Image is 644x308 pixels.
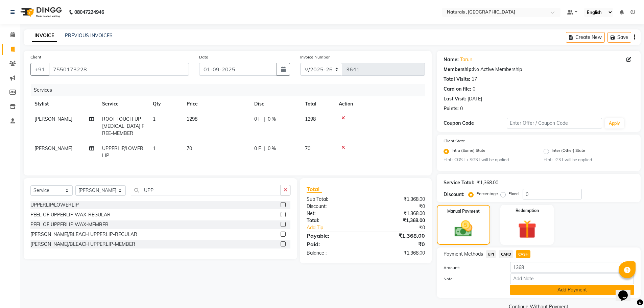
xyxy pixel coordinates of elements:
[305,145,310,151] span: 70
[254,116,261,123] span: 0 F
[199,54,208,60] label: Date
[552,147,585,156] label: Inter (Other) State
[366,203,430,210] div: ₹0
[444,138,465,144] label: Client State
[452,147,485,156] label: Intra (Same) State
[302,240,366,248] div: Paid:
[153,145,156,151] span: 1
[516,250,530,258] span: CASH
[444,86,471,93] div: Card on file:
[264,145,265,152] span: |
[366,240,430,248] div: ₹0
[34,145,72,151] span: [PERSON_NAME]
[30,96,98,112] th: Stylist
[366,210,430,217] div: ₹1,368.00
[302,250,366,257] div: Balance :
[438,276,505,282] label: Note:
[477,179,498,186] div: ₹1,368.00
[30,241,135,248] div: [PERSON_NAME]/BLEACH UPPERLIP-MEMBER
[444,76,470,83] div: Total Visits:
[366,232,430,240] div: ₹1,368.00
[444,179,474,186] div: Service Total:
[305,116,316,122] span: 1298
[447,208,480,214] label: Manual Payment
[34,116,72,122] span: [PERSON_NAME]
[444,105,459,112] div: Points:
[32,30,57,42] a: INVOICE
[444,66,634,73] div: No Active Membership
[102,145,143,159] span: UPPERLIP/LOWERLIP
[486,250,496,258] span: UPI
[444,56,459,63] div: Name:
[302,232,366,240] div: Payable:
[65,32,113,39] a: PREVIOUS INVOICES
[449,218,478,239] img: _cash.svg
[149,96,183,112] th: Qty
[301,96,335,112] th: Total
[472,76,477,83] div: 17
[616,281,637,301] iframe: chat widget
[153,116,156,122] span: 1
[476,191,498,197] label: Percentage
[30,211,111,218] div: PEEL OF UPPERLIP WAX-REGULAR
[444,191,464,198] div: Discount:
[438,265,505,271] label: Amount:
[300,54,330,60] label: Invoice Number
[510,285,634,295] button: Add Payment
[499,250,513,258] span: CARD
[366,217,430,224] div: ₹1,368.00
[264,116,265,123] span: |
[512,218,542,241] img: _gift.svg
[307,186,322,193] span: Total
[187,116,197,122] span: 1298
[302,224,376,231] a: Add Tip
[183,96,250,112] th: Price
[510,262,634,273] input: Amount
[131,185,281,195] input: Search or Scan
[31,84,430,96] div: Services
[250,96,301,112] th: Disc
[460,56,472,63] a: Tarun
[17,3,64,22] img: logo
[74,3,104,22] b: 08047224946
[30,54,41,60] label: Client
[444,157,534,163] small: Hint : CGST + SGST will be applied
[468,95,482,102] div: [DATE]
[30,63,49,76] button: +91
[30,202,79,209] div: UPPERLIP/LOWERLIP
[544,157,634,163] small: Hint : IGST will be applied
[302,210,366,217] div: Net:
[444,95,466,102] div: Last Visit:
[607,32,631,43] button: Save
[302,203,366,210] div: Discount:
[460,105,463,112] div: 0
[302,217,366,224] div: Total:
[30,221,109,228] div: PEEL OF UPPERLIP WAX-MEMBER
[30,231,137,238] div: [PERSON_NAME]/BLEACH UPPERLIP-REGULAR
[268,145,276,152] span: 0 %
[444,66,473,73] div: Membership:
[254,145,261,152] span: 0 F
[268,116,276,123] span: 0 %
[187,145,192,151] span: 70
[444,120,507,127] div: Coupon Code
[302,196,366,203] div: Sub Total:
[444,251,483,258] span: Payment Methods
[49,63,189,76] input: Search by Name/Mobile/Email/Code
[335,96,425,112] th: Action
[366,250,430,257] div: ₹1,368.00
[102,116,144,136] span: ROOT TOUCH UP [MEDICAL_DATA] FREE-MEMBER
[473,86,475,93] div: 0
[98,96,149,112] th: Service
[566,32,605,43] button: Create New
[516,208,539,214] label: Redemption
[508,191,519,197] label: Fixed
[605,118,624,128] button: Apply
[377,224,430,231] div: ₹0
[507,118,602,128] input: Enter Offer / Coupon Code
[510,274,634,284] input: Add Note
[366,196,430,203] div: ₹1,368.00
